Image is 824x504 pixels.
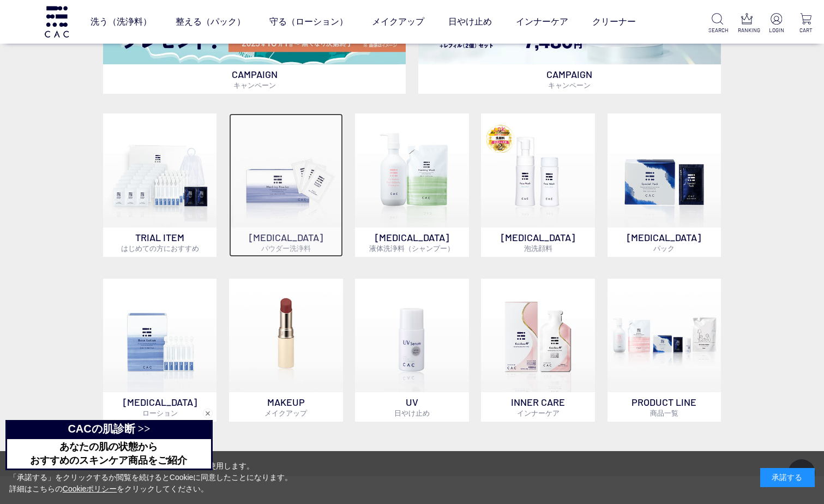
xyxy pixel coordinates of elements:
a: 守る（ローション） [269,7,348,37]
a: 日やけ止め [448,7,492,37]
span: キャンペーン [233,81,276,89]
a: CART [796,13,815,34]
a: UV日やけ止め [355,279,469,422]
img: logo [43,6,70,37]
a: トライアルセット TRIAL ITEMはじめての方におすすめ [103,113,217,257]
span: パック [653,244,675,253]
a: SEARCH [708,13,727,34]
p: [MEDICAL_DATA] [103,392,217,422]
p: UV [355,392,469,422]
a: インナーケア [516,7,568,37]
span: 日やけ止め [394,409,430,417]
span: 商品一覧 [650,409,678,417]
a: [MEDICAL_DATA]パック [608,113,721,257]
p: CAMPAIGN [418,64,721,94]
a: 整える（パック） [176,7,245,37]
a: 洗う（洗浄料） [91,7,152,37]
span: ローション [142,409,178,417]
a: LOGIN [767,13,786,34]
a: [MEDICAL_DATA]ローション [103,279,217,422]
p: [MEDICAL_DATA] [229,227,343,257]
a: クリーナー [592,7,636,37]
p: MAKEUP [229,392,343,422]
p: [MEDICAL_DATA] [355,227,469,257]
a: Cookieポリシー [63,484,117,493]
img: インナーケア [481,279,595,393]
p: RANKING [738,26,757,34]
span: パウダー洗浄料 [261,244,311,253]
div: 承諾する [760,468,815,487]
a: [MEDICAL_DATA]液体洗浄料（シャンプー） [355,113,469,257]
p: [MEDICAL_DATA] [481,227,595,257]
a: [MEDICAL_DATA]パウダー洗浄料 [229,113,343,257]
p: PRODUCT LINE [608,392,721,422]
a: メイクアップ [372,7,424,37]
a: 泡洗顔料 [MEDICAL_DATA]泡洗顔料 [481,113,595,257]
p: [MEDICAL_DATA] [608,227,721,257]
span: はじめての方におすすめ [121,244,199,253]
a: RANKING [738,13,757,34]
p: SEARCH [708,26,727,34]
a: PRODUCT LINE商品一覧 [608,279,721,422]
p: LOGIN [767,26,786,34]
span: 泡洗顔料 [524,244,552,253]
span: キャンペーン [548,81,591,89]
div: 当サイトでは、お客様へのサービス向上のためにCookieを使用します。 「承諾する」をクリックするか閲覧を続けるとCookieに同意したことになります。 詳細はこちらの をクリックしてください。 [9,460,293,495]
span: メイクアップ [264,409,307,417]
img: 泡洗顔料 [481,113,595,227]
p: INNER CARE [481,392,595,422]
span: インナーケア [517,409,560,417]
a: インナーケア INNER CAREインナーケア [481,279,595,422]
p: CART [796,26,815,34]
span: 液体洗浄料（シャンプー） [369,244,454,253]
img: トライアルセット [103,113,217,227]
p: TRIAL ITEM [103,227,217,257]
a: MAKEUPメイクアップ [229,279,343,422]
p: CAMPAIGN [103,64,406,94]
